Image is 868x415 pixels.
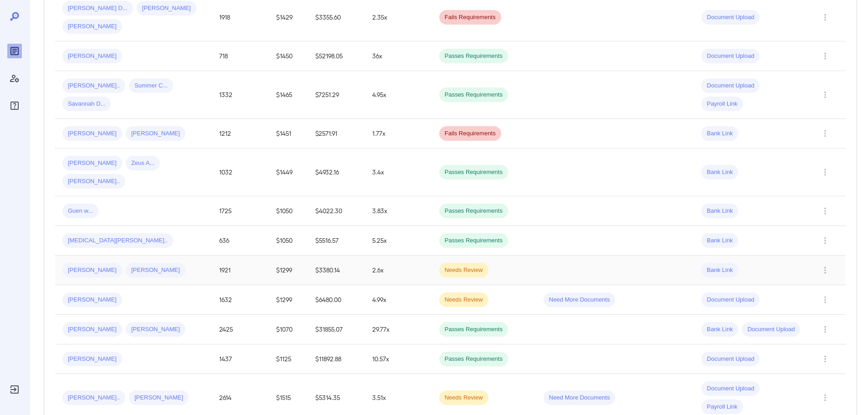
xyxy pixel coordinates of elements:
[439,91,508,99] span: Passes Requirements
[62,325,122,334] span: [PERSON_NAME]
[701,207,738,215] span: Bank Link
[212,119,269,149] td: 1212
[62,296,122,304] span: [PERSON_NAME]
[439,52,508,61] span: Passes Requirements
[269,226,308,256] td: $1050
[212,41,269,71] td: 718
[365,41,431,71] td: 36x
[269,315,308,344] td: $1070
[439,394,488,402] span: Needs Review
[742,325,800,334] span: Document Upload
[269,344,308,374] td: $1125
[126,325,185,334] span: [PERSON_NAME]
[701,52,760,61] span: Document Upload
[7,44,22,58] div: Reports
[365,315,431,344] td: 29.77x
[308,149,365,196] td: $4932.16
[439,266,488,275] span: Needs Review
[308,71,365,119] td: $7251.29
[269,149,308,196] td: $1449
[308,226,365,256] td: $5516.57
[701,403,743,411] span: Payroll Link
[62,207,98,215] span: Guen w...
[62,394,125,402] span: [PERSON_NAME]..
[365,119,431,149] td: 1.77x
[269,71,308,119] td: $1465
[701,355,760,364] span: Document Upload
[126,266,185,275] span: [PERSON_NAME]
[62,129,122,138] span: [PERSON_NAME]
[308,41,365,71] td: $52198.05
[212,285,269,315] td: 1632
[212,196,269,226] td: 1725
[439,207,508,215] span: Passes Requirements
[439,129,501,138] span: Fails Requirements
[62,82,125,90] span: [PERSON_NAME]..
[212,344,269,374] td: 1437
[818,263,832,277] button: Row Actions
[818,126,832,141] button: Row Actions
[701,266,738,275] span: Bank Link
[62,177,125,186] span: [PERSON_NAME]..
[439,13,501,22] span: Fails Requirements
[62,236,173,245] span: [MEDICAL_DATA][PERSON_NAME]..
[62,266,122,275] span: [PERSON_NAME]
[439,355,508,364] span: Passes Requirements
[818,322,832,337] button: Row Actions
[269,119,308,149] td: $1451
[308,196,365,226] td: $4022.30
[439,236,508,245] span: Passes Requirements
[701,129,738,138] span: Bank Link
[365,226,431,256] td: 5.25x
[7,382,22,397] div: Log Out
[308,315,365,344] td: $31855.07
[62,355,122,364] span: [PERSON_NAME]
[365,196,431,226] td: 3.83x
[129,82,173,90] span: Summer C...
[269,256,308,285] td: $1299
[818,87,832,102] button: Row Actions
[137,4,196,13] span: [PERSON_NAME]
[365,344,431,374] td: 10.57x
[212,149,269,196] td: 1032
[269,41,308,71] td: $1450
[818,204,832,218] button: Row Actions
[544,296,616,304] span: Need More Documents
[544,394,616,402] span: Need More Documents
[212,71,269,119] td: 1332
[701,168,738,177] span: Bank Link
[7,98,22,113] div: FAQ
[818,10,832,25] button: Row Actions
[439,296,488,304] span: Needs Review
[308,119,365,149] td: $2571.91
[308,344,365,374] td: $11892.88
[365,256,431,285] td: 2.6x
[701,384,760,393] span: Document Upload
[701,236,738,245] span: Bank Link
[701,82,760,90] span: Document Upload
[439,325,508,334] span: Passes Requirements
[818,165,832,179] button: Row Actions
[818,390,832,405] button: Row Actions
[365,285,431,315] td: 4.99x
[701,325,738,334] span: Bank Link
[818,233,832,248] button: Row Actions
[269,285,308,315] td: $1299
[62,22,122,31] span: [PERSON_NAME]
[439,168,508,177] span: Passes Requirements
[62,100,111,108] span: Savannah D...
[818,292,832,307] button: Row Actions
[212,315,269,344] td: 2425
[212,256,269,285] td: 1921
[126,159,160,168] span: Zeus A...
[701,13,760,22] span: Document Upload
[701,100,743,108] span: Payroll Link
[7,71,22,86] div: Manage Users
[269,196,308,226] td: $1050
[308,285,365,315] td: $6480.00
[62,4,133,13] span: [PERSON_NAME] D...
[126,129,185,138] span: [PERSON_NAME]
[212,226,269,256] td: 636
[62,159,122,168] span: [PERSON_NAME]
[129,394,189,402] span: [PERSON_NAME]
